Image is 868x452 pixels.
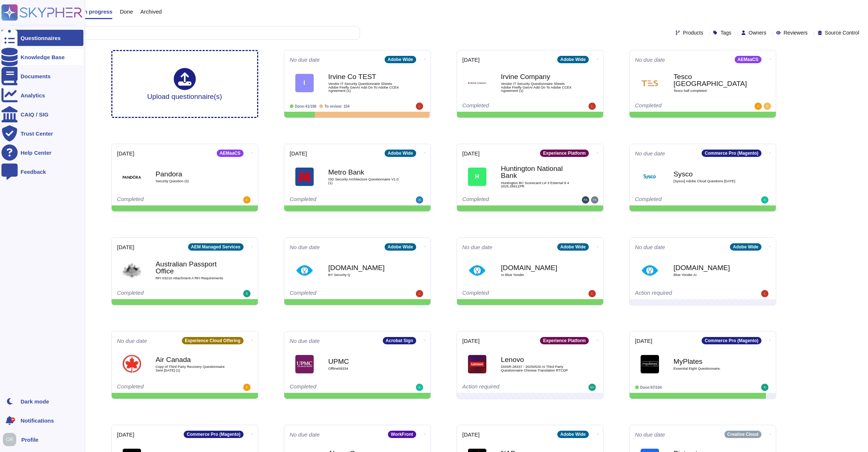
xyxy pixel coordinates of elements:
[462,151,480,156] span: [DATE]
[501,273,575,277] span: AI Blue Yonder
[295,168,314,186] img: Logo
[243,384,251,391] img: user
[557,431,588,438] div: Adobe Wide
[702,337,761,344] div: Commerce Pro (Magento)
[501,165,575,179] b: Huntington National Bank
[295,74,314,92] div: I
[764,103,771,110] img: user
[290,432,320,437] span: No due date
[328,169,402,176] b: Metro Bank
[117,151,134,156] span: [DATE]
[468,261,486,280] img: Logo
[290,151,307,156] span: [DATE]
[1,87,83,103] a: Analytics
[825,30,859,35] span: Source Control
[184,431,243,438] div: Commerce Pro (Magento)
[724,431,761,438] div: Creative Cloud
[416,384,423,391] img: user
[21,418,54,423] span: Notifications
[385,56,416,63] div: Adobe Wide
[1,125,83,141] a: Trust Center
[674,179,747,183] span: [Sysco] Adobe Cloud Questions [DATE]
[383,337,416,344] div: Acrobat Sign
[784,30,807,35] span: Reviewers
[328,177,402,184] span: ISD Security Architecture Questionnaire V1.0 (1)
[290,290,380,297] div: Completed
[290,338,320,344] span: No due date
[674,273,747,277] span: Blue Yonder AI
[761,384,768,391] img: user
[540,150,588,157] div: Experience Platform
[21,131,53,136] div: Trust Center
[29,26,360,39] input: Search by keywords
[188,243,244,251] div: AEM Managed Services
[290,384,380,391] div: Completed
[416,103,423,110] img: user
[243,290,251,297] img: user
[243,196,251,204] img: user
[3,433,16,446] img: user
[290,57,320,62] span: No due date
[117,196,207,204] div: Completed
[674,367,747,370] span: Essential Eight Questionnaire.
[182,337,243,344] div: Experience Cloud Offering
[21,399,49,404] div: Dark mode
[21,169,46,175] div: Feedback
[702,150,761,157] div: Commerce Pro (Magento)
[462,290,552,297] div: Completed
[140,9,162,14] span: Archived
[749,30,766,35] span: Owners
[501,356,575,363] b: Lenovo
[117,384,207,391] div: Completed
[635,338,652,344] span: [DATE]
[761,196,768,204] img: user
[21,73,51,79] div: Documents
[295,104,317,108] span: Done: 41/196
[123,168,141,186] img: Logo
[501,82,575,93] span: Vendor IT Security Questionnaire Sheets Adobe Firefly GenAI Add On To Adobe CCE4 Agreement (1)
[21,437,39,442] span: Profile
[754,103,762,110] img: user
[21,35,61,41] div: Questionnaires
[147,68,222,100] div: Upload questionnaire(s)
[462,196,552,204] div: Completed
[635,103,725,110] div: Completed
[582,196,589,204] img: user
[295,355,314,373] img: Logo
[156,261,229,275] b: Australian Passport Office
[117,432,134,437] span: [DATE]
[674,264,747,271] b: [DOMAIN_NAME]
[82,9,112,14] span: In progress
[468,74,486,92] img: Logo
[462,432,480,437] span: [DATE]
[21,93,45,98] div: Analytics
[588,103,596,110] img: user
[117,244,134,250] span: [DATE]
[557,56,588,63] div: Adobe Wide
[388,431,416,438] div: WorkFront
[462,384,552,391] div: Action required
[324,104,349,108] span: To review: 154
[735,56,761,63] div: AEMaaCS
[328,82,402,93] span: Vendor IT Security Questionnaire Sheets Adobe Firefly GenAI Add On To Adobe CCE4 Agreement (1)
[501,181,575,188] span: Huntington BC Scorecard Lvl 3 External 8 4 2025.28611PR
[462,103,552,110] div: Completed
[328,367,402,370] span: Offline58334
[1,431,21,448] button: user
[674,171,747,177] b: Sysco
[641,355,659,373] img: Logo
[588,290,596,297] img: user
[416,196,423,204] img: user
[591,196,598,204] img: user
[635,290,725,297] div: Action required
[683,30,703,35] span: Products
[640,385,662,390] span: Done: 97/104
[468,168,486,186] div: H
[674,89,747,93] span: Tesco half completed
[635,244,665,250] span: No due date
[635,196,725,204] div: Completed
[588,384,596,391] img: user
[328,358,402,365] b: UPMC
[11,417,15,422] div: 9+
[501,73,575,80] b: Irvine Company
